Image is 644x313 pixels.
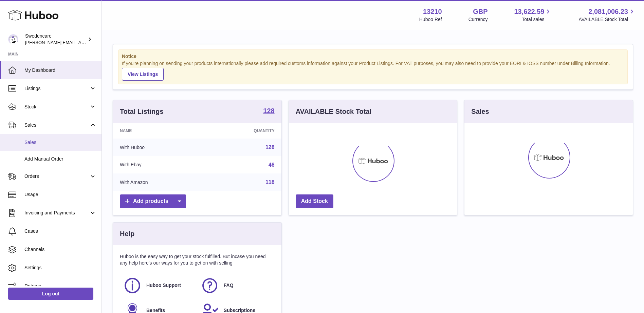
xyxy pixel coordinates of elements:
[25,40,172,45] span: [PERSON_NAME][EMAIL_ADDRESS][PERSON_NAME][DOMAIN_NAME]
[423,7,442,16] strong: 13210
[24,104,89,110] span: Stock
[24,122,89,128] span: Sales
[113,156,205,174] td: With Ebay
[263,107,274,114] strong: 128
[120,253,275,266] p: Huboo is the easy way to get your stock fulfilled. But incase you need any help here's our ways f...
[122,53,624,60] strong: Notice
[522,16,552,23] span: Total sales
[146,282,181,289] span: Huboo Support
[24,246,96,253] span: Channels
[265,144,275,150] a: 128
[24,265,96,271] span: Settings
[24,283,96,289] span: Returns
[120,107,164,116] h3: Total Listings
[224,282,234,289] span: FAQ
[120,194,186,208] a: Add products
[24,228,96,234] span: Cases
[113,173,205,191] td: With Amazon
[24,210,89,216] span: Invoicing and Payments
[265,179,275,185] a: 118
[24,139,96,146] span: Sales
[269,162,275,168] a: 46
[296,107,371,116] h3: AVAILABLE Stock Total
[24,173,89,180] span: Orders
[8,288,93,300] a: Log out
[24,67,96,74] span: My Dashboard
[24,85,89,92] span: Listings
[578,7,636,23] a: 2,081,006.23 AVAILABLE Stock Total
[205,123,281,139] th: Quantity
[296,194,333,208] a: Add Stock
[122,68,164,81] a: View Listings
[123,276,194,295] a: Huboo Support
[8,34,18,44] img: simon.shaw@swedencare.co.uk
[471,107,489,116] h3: Sales
[24,156,96,162] span: Add Manual Order
[419,16,442,23] div: Huboo Ref
[468,16,488,23] div: Currency
[514,7,544,16] span: 13,622.59
[201,276,271,295] a: FAQ
[113,123,205,139] th: Name
[578,16,636,23] span: AVAILABLE Stock Total
[588,7,628,16] span: 2,081,006.23
[473,7,487,16] strong: GBP
[263,107,274,116] a: 128
[120,229,134,238] h3: Help
[25,33,86,46] div: Swedencare
[122,60,624,81] div: If you're planning on sending your products internationally please add required customs informati...
[24,191,96,198] span: Usage
[514,7,552,23] a: 13,622.59 Total sales
[113,139,205,156] td: With Huboo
